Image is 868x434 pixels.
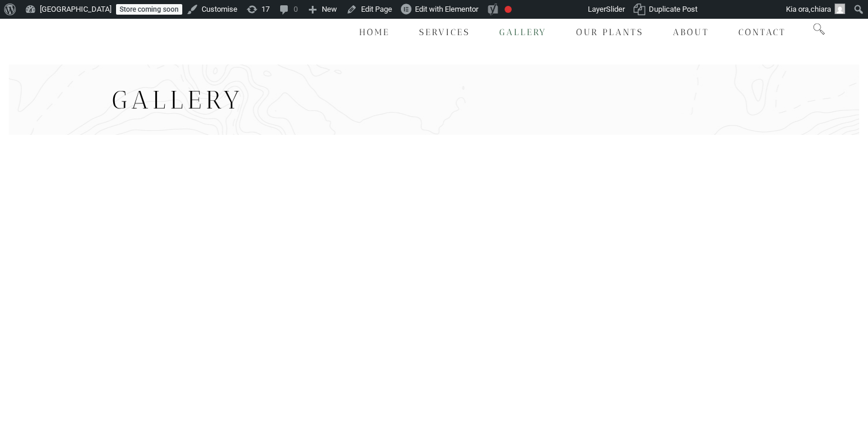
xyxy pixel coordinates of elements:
[738,27,786,38] span: Contact
[522,2,588,16] img: Views over 48 hours. Click for more Jetpack Stats.
[415,5,478,13] span: Edit with Elementor
[811,5,831,13] span: chiara
[116,4,182,15] a: Store coming soon
[419,27,470,38] span: Services
[673,27,709,38] span: About
[359,27,390,38] span: Home
[112,85,244,115] span: Gallery
[505,6,512,13] div: Focus keyphrase not set
[499,27,547,38] span: Gallery
[576,27,644,38] span: Our Plants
